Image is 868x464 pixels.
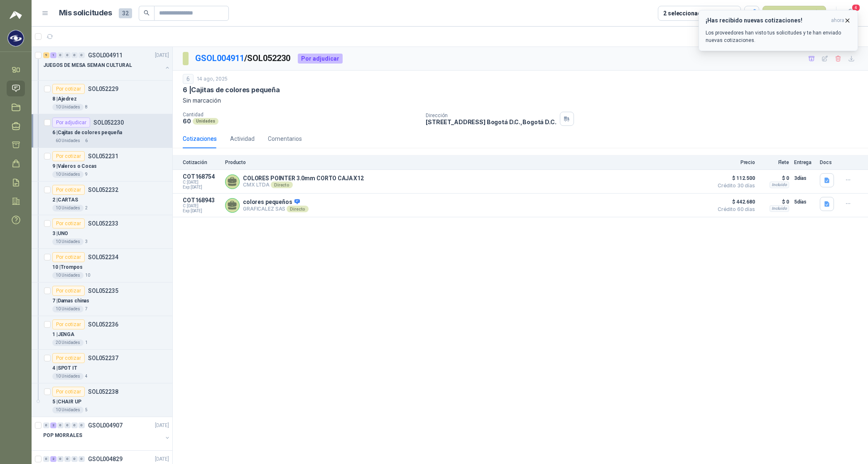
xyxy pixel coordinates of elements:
span: $ 112.500 [714,173,755,183]
p: JUEGOS DE MESA SEMAN CULTURAL [43,61,132,69]
a: Por cotizarSOL0522357 |Damas chinas10 Unidades7 [32,282,172,316]
span: Crédito 60 días [714,207,755,212]
a: 0 2 0 0 0 0 GSOL004907[DATE] POP MORRALES [43,420,171,447]
a: Por cotizarSOL0522385 |CHAIR UP10 Unidades5 [32,383,172,417]
p: Dirección [426,113,556,118]
p: $ 0 [760,173,789,183]
div: 0 [71,456,78,462]
span: 4 [851,4,861,12]
div: Actividad [230,134,255,143]
p: 10 [85,272,90,279]
div: 0 [43,456,49,462]
div: 0 [57,422,64,428]
button: Nueva solicitud [763,6,826,21]
h1: Mis solicitudes [59,7,112,19]
div: Por cotizar [52,185,85,195]
p: 3 | UNO [52,230,68,238]
p: SOL052233 [88,221,118,226]
p: 4 [85,373,88,380]
p: [DATE] [155,455,169,463]
a: Por cotizarSOL0522374 |SPOT IT10 Unidades4 [32,350,172,383]
div: Por cotizar [52,387,85,397]
p: COT168754 [183,173,220,180]
p: 14 ago, 2025 [197,75,228,83]
div: Por cotizar [52,218,85,228]
h3: ¡Has recibido nuevas cotizaciones! [706,17,828,24]
span: ahora [831,17,844,24]
div: 2 seleccionadas [663,9,708,18]
p: GSOL004911 [88,52,123,58]
p: POP MORRALES [43,432,82,439]
p: Los proveedores han visto tus solicitudes y te han enviado nuevas cotizaciones. [706,29,851,44]
p: GRAFICALEZ SAS [243,206,309,212]
p: Flete [760,160,789,165]
div: Comentarios [268,134,302,143]
div: 10 Unidades [52,171,83,178]
div: 9 [43,52,49,58]
p: 9 [85,171,88,178]
p: Cantidad [183,112,419,118]
p: 4 | SPOT IT [52,364,77,372]
p: Sin marcación [183,96,858,105]
div: Directo [271,182,293,188]
p: / SOL052230 [195,52,291,65]
p: 5 días [794,197,815,207]
p: COLORES POINTER 3.0mm CORTO CAJA X12 [243,175,364,182]
div: 0 [71,52,78,58]
div: Por cotizar [52,353,85,363]
div: Por adjudicar [52,118,90,128]
p: Entrega [794,160,815,165]
div: 1 [50,52,56,58]
p: 3 [85,238,88,245]
p: 10 | Trompos [52,263,83,271]
div: 10 Unidades [52,272,83,279]
p: CMX LTDA [243,182,364,188]
p: SOL052229 [88,86,118,92]
div: 20 Unidades [52,339,83,346]
p: SOL052236 [88,322,118,327]
span: 32 [119,8,132,18]
img: Company Logo [8,30,24,46]
div: 10 Unidades [52,104,83,110]
div: 0 [71,422,78,428]
a: Por cotizarSOL05223410 |Trompos10 Unidades10 [32,249,172,282]
p: 9 | Valeros o Cocas [52,162,97,170]
span: $ 442.680 [714,197,755,207]
div: 10 Unidades [52,407,83,413]
p: 6 | Cajitas de colores pequeña [183,86,280,94]
a: Por cotizarSOL0522298 |Ajedrez10 Unidades8 [32,81,172,114]
p: [STREET_ADDRESS] Bogotá D.C. , Bogotá D.C. [426,118,556,125]
a: Por adjudicarSOL0522306 |Cajitas de colores pequeña60 Unidades6 [32,114,172,148]
span: Crédito 30 días [714,183,755,188]
p: colores pequeños [243,199,309,206]
p: GSOL004829 [88,456,123,462]
p: 60 [183,118,191,125]
p: SOL052235 [88,288,118,294]
p: SOL052238 [88,389,118,395]
div: 10 Unidades [52,306,83,312]
div: Por cotizar [52,151,85,161]
p: 8 [85,104,88,110]
button: 4 [843,6,858,21]
p: SOL052232 [88,187,118,193]
div: 60 Unidades [52,137,83,144]
div: 0 [78,422,85,428]
div: 6 [183,74,194,84]
img: Logo peakr [10,10,22,20]
span: C: [DATE] [183,180,220,185]
div: 2 [50,422,56,428]
p: Precio [714,160,755,165]
p: COT168943 [183,197,220,204]
div: 0 [64,52,71,58]
div: 0 [57,52,64,58]
div: 10 Unidades [52,205,83,211]
div: 0 [64,422,71,428]
p: SOL052237 [88,355,118,361]
div: 0 [78,52,85,58]
p: GSOL004907 [88,422,123,428]
p: [DATE] [155,52,169,59]
p: 1 | JENGA [52,331,74,339]
p: 6 | Cajitas de colores pequeña [52,129,122,137]
a: 9 1 0 0 0 0 GSOL004911[DATE] JUEGOS DE MESA SEMAN CULTURAL [43,50,171,77]
div: 0 [57,456,64,462]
